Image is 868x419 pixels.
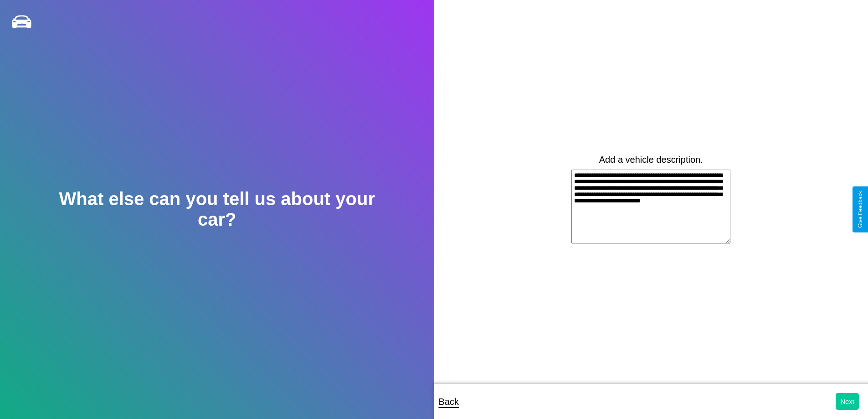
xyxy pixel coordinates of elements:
[836,393,859,410] button: Next
[599,155,703,165] label: Add a vehicle description.
[43,189,390,230] h2: What else can you tell us about your car?
[439,393,459,410] p: Back
[857,191,863,228] div: Give Feedback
